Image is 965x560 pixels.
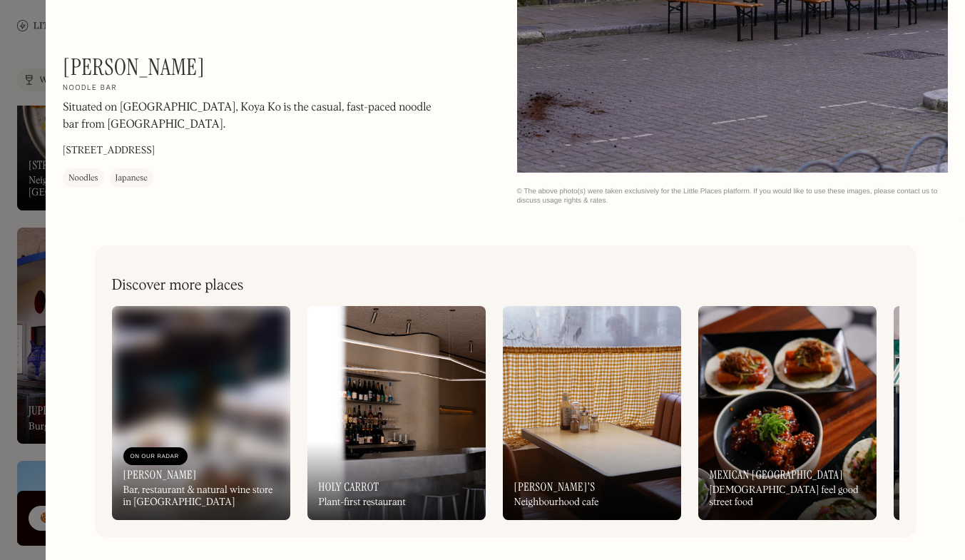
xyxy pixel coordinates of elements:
a: Holy CarrotPlant-first restaurant [307,306,486,520]
h3: [PERSON_NAME]'s [514,480,596,494]
a: [PERSON_NAME]'sNeighbourhood cafe [503,306,681,520]
div: © The above photo(s) were taken exclusively for the Little Places platform. If you would like to ... [517,187,949,205]
h2: Discover more places [112,277,244,295]
div: Bar, restaurant & natural wine store in [GEOGRAPHIC_DATA] [123,484,279,509]
h3: [PERSON_NAME] [123,468,197,482]
div: On Our Radar [131,449,180,464]
h2: Noodle bar [63,84,117,94]
h3: Mexican [GEOGRAPHIC_DATA] [710,468,843,482]
div: Japanese [116,172,148,186]
p: Situated on [GEOGRAPHIC_DATA], Koya Ko is the casual, fast-paced noodle bar from [GEOGRAPHIC_DATA]. [63,100,448,134]
div: Plant-first restaurant [319,497,406,509]
div: Noodles [68,172,98,186]
div: Neighbourhood cafe [514,497,599,509]
h3: Holy Carrot [319,480,379,494]
div: [DEMOGRAPHIC_DATA] feel good street food [710,484,865,509]
h1: [PERSON_NAME] [63,54,205,81]
a: On Our Radar[PERSON_NAME]Bar, restaurant & natural wine store in [GEOGRAPHIC_DATA] [112,306,290,520]
a: Mexican [GEOGRAPHIC_DATA][DEMOGRAPHIC_DATA] feel good street food [698,306,877,520]
p: [STREET_ADDRESS] [63,144,155,159]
